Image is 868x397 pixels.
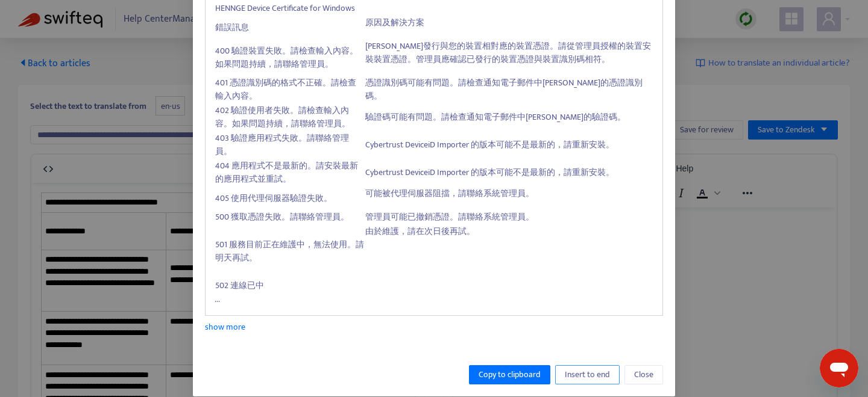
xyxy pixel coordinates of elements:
td: 405 使用代理伺服器驗證失敗。 [215,186,365,210]
td: HENNGE Device Certificate for Windows [215,1,365,16]
span: Copy to clipboard [479,368,541,381]
td: 402 驗證使用者失敗。請檢查輸入內容。如果問題持續，請聯絡管理員。 [215,103,365,131]
td: 由於維護，請在次日後再試。 [365,224,653,279]
td: Cybertrust DeviceiD Importer 的版本可能不是最新的，請重新安裝。 [365,131,653,159]
td: 404 應用程式不是最新的。請安裝最新的應用程式並重試。 [215,159,365,186]
button: Close [624,365,663,384]
button: Insert to end [555,365,620,384]
td: 驗證碼可能有問題。請檢查通知電子郵件中[PERSON_NAME]的驗證碼。 [365,103,653,131]
button: Copy to clipboard [469,365,550,384]
td: 400 驗證裝置失敗。請檢查輸入內容。如果問題持續，請聯絡管理員。 [215,39,365,76]
span: Close [634,368,653,381]
p: 原因及解決方案 [365,16,653,29]
td: 管理員可能已撤銷憑證。請聯絡系統管理員。 [365,210,653,224]
span: Insert to end [565,368,610,381]
td: Cybertrust DeviceiD Importer 的版本可能不是最新的，請重新安裝。 [365,159,653,186]
iframe: 開啟傳訊視窗按鈕，對話進行中 [820,349,858,387]
td: 錯誤訊息 [215,16,365,39]
td: 501 服務目前正在維護中，無法使用。請明天再試。 [215,224,365,279]
td: 502 連線已中 [215,279,365,293]
a: show more [205,320,245,334]
p: [PERSON_NAME]發行與您的裝置相對應的裝置憑證。請從管理員授權的裝置安裝裝置憑證。管理員應確認已發行的裝置憑證與裝置識別碼相符。 [365,40,653,66]
body: Rich Text Area. Press ALT-0 for help. [10,10,374,22]
p: 可能被代理伺服器阻擋，請聯絡系統管理員。 [365,187,653,200]
td: 憑證識別碼可能有問題。請檢查通知電子郵件中[PERSON_NAME]的憑證識別碼。 [365,76,653,103]
td: 500 獲取憑證失敗。請聯絡管理員。 [215,210,365,224]
td: 401 憑證識別碼的格式不正確。請檢查輸入內容。 [215,76,365,103]
td: 403 驗證應用程式失敗。請聯絡管理員。 [215,131,365,159]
